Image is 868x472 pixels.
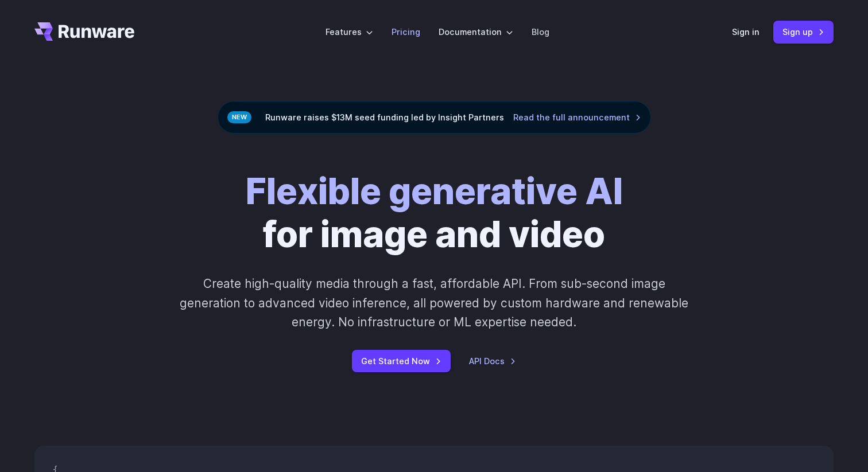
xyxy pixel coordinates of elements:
[392,25,420,38] a: Pricing
[352,350,451,372] a: Get Started Now
[773,21,834,43] a: Sign up
[34,22,134,41] a: Go to /
[439,25,513,38] label: Documentation
[732,25,759,38] a: Sign in
[532,25,549,38] a: Blog
[513,111,641,124] a: Read the full announcement
[325,25,373,38] label: Features
[179,274,690,331] p: Create high-quality media through a fast, affordable API. From sub-second image generation to adv...
[246,170,623,256] h1: for image and video
[469,354,516,368] a: API Docs
[246,170,623,213] strong: Flexible generative AI
[218,101,651,134] div: Runware raises $13M seed funding led by Insight Partners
